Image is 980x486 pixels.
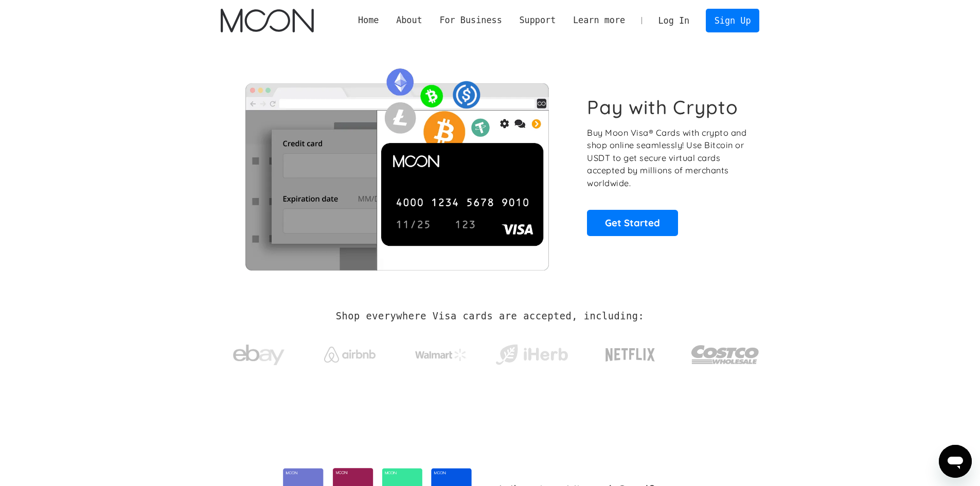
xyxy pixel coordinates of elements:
[511,14,564,27] div: Support
[311,336,388,368] a: Airbnb
[650,9,698,32] a: Log In
[587,96,738,119] h1: Pay with Crypto
[584,332,676,373] a: Netflix
[387,14,431,27] div: About
[431,14,511,27] div: For Business
[221,9,314,32] img: Moon Logo
[221,9,314,32] a: home
[402,338,479,366] a: Walmart
[519,14,556,27] div: Support
[573,14,625,27] div: Learn more
[587,210,678,236] a: Get Started
[324,347,376,363] img: Airbnb
[349,14,387,27] a: Home
[604,342,656,368] img: Netflix
[564,14,634,27] div: Learn more
[233,339,284,371] img: ebay
[587,127,748,190] p: Buy Moon Visa® Cards with crypto and shop online seamlessly! Use Bitcoin or USDT to get secure vi...
[691,335,760,374] img: Costco
[221,329,297,376] a: ebay
[415,349,467,361] img: Walmart
[493,341,570,368] img: iHerb
[221,61,573,270] img: Moon Cards let you spend your crypto anywhere Visa is accepted.
[396,14,422,27] div: About
[439,14,502,27] div: For Business
[706,9,759,32] a: Sign Up
[493,331,570,373] a: iHerb
[336,311,644,322] h2: Shop everywhere Visa cards are accepted, including:
[691,325,760,379] a: Costco
[939,445,972,478] iframe: Nút để khởi chạy cửa sổ nhắn tin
